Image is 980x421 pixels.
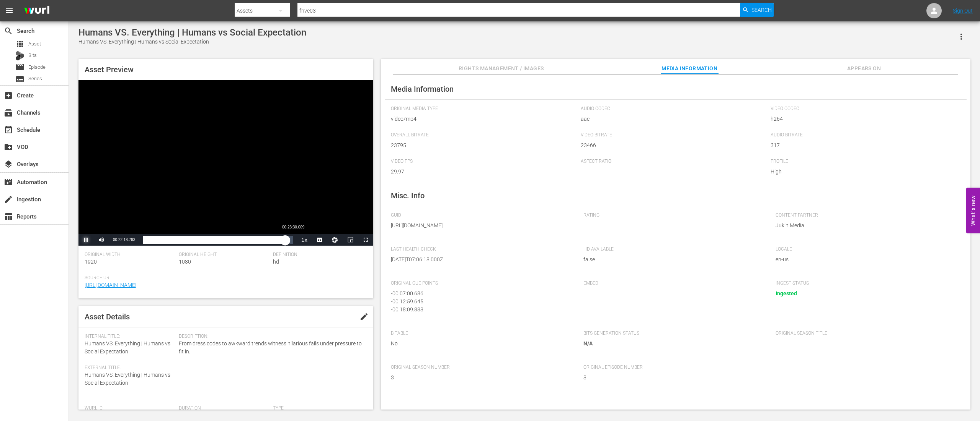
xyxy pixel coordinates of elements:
div: Bits [15,51,24,60]
span: Original Episode Number [583,364,764,371]
span: Type [273,405,363,411]
span: Duration [179,405,269,411]
span: Content Partner [776,212,957,219]
span: From dress codes to awkward trends witness hilarious fails under pressure to fit in. [179,340,363,356]
span: Series [15,74,24,84]
span: Jukin Media [776,222,957,230]
span: Audio Bitrate [771,132,957,138]
a: [URL][DOMAIN_NAME] [85,282,136,288]
span: Original Width [85,252,175,258]
span: 00:22:18.793 [113,238,135,242]
span: Episode [28,63,46,71]
span: Asset [15,39,24,49]
span: 1080 [179,259,191,265]
button: Mute [94,234,109,246]
span: Overall Bitrate [391,132,577,138]
span: false [583,256,764,264]
span: 29.97 [391,168,577,176]
div: Video Player [78,80,373,246]
span: Media Information [661,64,718,73]
span: Original Season Title [776,330,957,337]
span: [URL][DOMAIN_NAME] [391,222,572,230]
span: Bitable [391,330,572,337]
span: HD Available [583,246,764,253]
span: Appears On [835,64,893,73]
span: Bits [28,52,37,59]
span: External Title: [85,365,175,371]
button: Captions [312,234,327,246]
span: Reports [4,212,13,221]
div: Progress Bar [143,236,293,244]
button: edit [355,308,373,326]
img: ans4CAIJ8jUAAAAAAAAAAAAAAAAAAAAAAAAgQb4GAAAAAAAAAAAAAAAAAAAAAAAAJMjXAAAAAAAAAAAAAAAAAAAAAAAAgAT5G... [18,2,55,20]
div: Humans VS. Everything | Humans vs Social Expectation [78,38,306,46]
span: Media Information [391,84,454,94]
span: Schedule [4,125,13,134]
span: Last Health Check [391,246,572,253]
span: [DATE]T07:06:18.000Z [391,256,572,264]
span: h264 [771,115,957,123]
div: - 00:12:59.645 [391,298,568,306]
span: VOD [4,142,13,152]
span: Original Cue Points [391,280,572,287]
div: - 00:18:09.888 [391,306,568,314]
span: Embed [583,280,764,287]
span: hd [273,259,279,265]
span: High [771,168,957,176]
span: Channels [4,108,13,117]
span: No [391,340,572,348]
span: 3 [391,374,572,382]
span: Definition [273,252,363,258]
span: Episode [15,63,24,72]
span: aac [581,115,767,123]
span: Description: [179,334,363,340]
span: Overlays [4,160,13,169]
span: Ingested [776,290,797,296]
span: Rating [583,212,764,219]
button: Fullscreen [358,234,373,246]
button: Picture-in-Picture [343,234,358,246]
span: Video Bitrate [581,132,767,138]
span: Create [4,91,13,100]
span: Ingest Status [776,280,957,287]
span: Source Url [85,275,363,281]
span: Series [28,75,42,83]
span: N/A [583,340,593,347]
span: 23795 [391,141,577,149]
span: menu [5,6,14,15]
span: Search [4,26,13,36]
span: Original Media Type [391,106,577,112]
span: Asset Preview [85,65,134,74]
button: Jump To Time [327,234,343,246]
span: Video Codec [771,106,957,112]
span: Ingestion [4,195,13,204]
span: Asset [28,40,41,48]
span: 317 [771,141,957,149]
div: Humans VS. Everything | Humans vs Social Expectation [78,27,306,38]
span: Original Height [179,252,269,258]
span: Aspect Ratio [581,159,767,165]
span: en-us [776,256,957,264]
button: Open Feedback Widget [966,188,980,233]
a: Sign Out [953,8,973,14]
span: Automation [4,178,13,187]
span: Video FPS [391,159,577,165]
div: - 00:07:00.686 [391,290,568,298]
span: Internal Title: [85,334,175,340]
span: Bits Generation Status [583,330,764,337]
span: 8 [583,374,764,382]
span: Asset Details [85,312,130,321]
span: GUID [391,212,572,219]
button: Search [740,3,774,17]
span: Profile [771,159,957,165]
span: Original Season Number [391,364,572,371]
span: Audio Codec [581,106,767,112]
span: Search [751,3,772,17]
span: Misc. Info [391,191,425,200]
span: Wurl Id [85,405,175,411]
span: edit [359,312,369,321]
button: Pause [78,234,94,246]
span: Humans VS. Everything | Humans vs Social Expectation [85,340,170,355]
span: 1920 [85,259,97,265]
span: Locale [776,246,957,253]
